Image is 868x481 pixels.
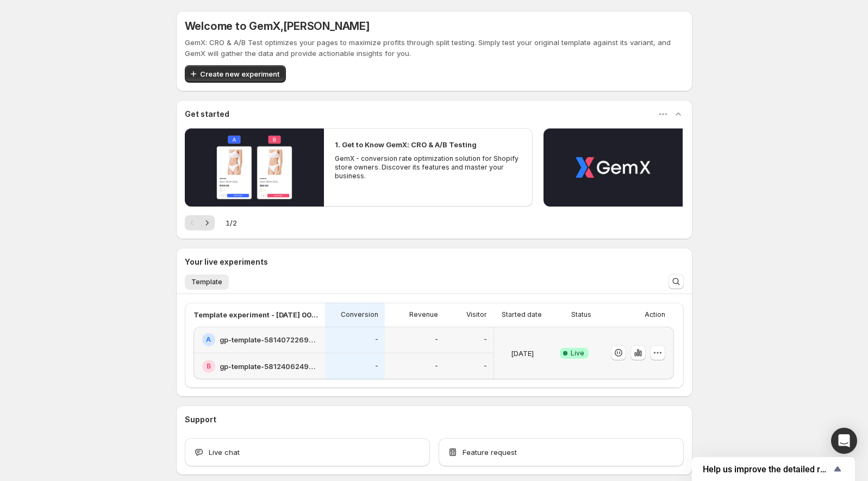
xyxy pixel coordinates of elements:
[544,128,683,207] button: Play video
[185,20,370,33] h5: Welcome to GemX
[185,257,268,267] h3: Your live experiments
[669,274,684,289] button: Search and filter results
[511,348,534,359] p: [DATE]
[703,464,831,474] span: Help us improve the detailed report for A/B campaigns
[185,109,229,120] h3: Get started
[703,463,844,476] button: Show survey - Help us improve the detailed report for A/B campaigns
[502,310,542,319] p: Started date
[185,414,216,425] h3: Support
[435,335,438,344] p: -
[335,139,477,150] h2: 1. Get to Know GemX: CRO & A/B Testing
[645,310,665,319] p: Action
[571,310,591,319] p: Status
[199,215,215,230] button: Next
[831,428,857,454] div: Open Intercom Messenger
[484,362,487,371] p: -
[185,65,286,83] button: Create new experiment
[191,278,222,286] span: Template
[185,37,684,59] p: GemX: CRO & A/B Test optimizes your pages to maximize profits through split testing. Simply test ...
[209,447,240,458] span: Live chat
[435,362,438,371] p: -
[463,447,517,458] span: Feature request
[280,20,370,33] span: , [PERSON_NAME]
[220,334,319,345] h2: gp-template-581407226963428270
[409,310,438,319] p: Revenue
[206,335,211,344] h2: A
[185,215,215,230] nav: Pagination
[193,309,319,320] p: Template experiment - [DATE] 00:46:47
[200,68,279,79] span: Create new experiment
[220,361,319,372] h2: gp-template-581240624997466632
[375,362,378,371] p: -
[466,310,487,319] p: Visitor
[335,154,522,180] p: GemX - conversion rate optimization solution for Shopify store owners. Discover its features and ...
[341,310,378,319] p: Conversion
[484,335,487,344] p: -
[571,349,584,358] span: Live
[185,128,324,207] button: Play video
[226,217,237,228] span: 1 / 2
[207,362,211,371] h2: B
[375,335,378,344] p: -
